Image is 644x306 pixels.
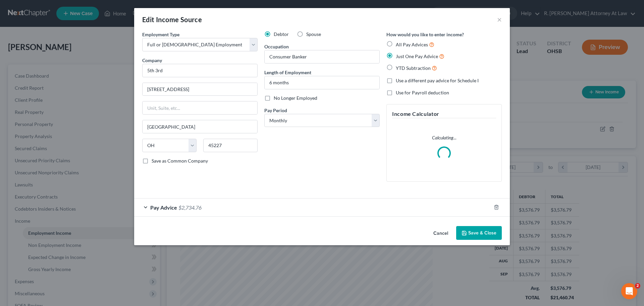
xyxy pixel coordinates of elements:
label: Length of Employment [264,69,311,76]
span: 2 [635,283,640,289]
span: YTD Subtraction [396,65,431,71]
span: No Longer Employed [274,95,317,101]
span: $2,734.76 [178,204,202,211]
span: Pay Advice [150,204,177,211]
span: All Pay Advices [396,42,428,47]
span: Use for Payroll deduction [396,90,449,95]
span: Debtor [274,31,289,37]
input: Enter city... [143,120,257,133]
button: Save & Close [456,226,502,240]
span: Just One Pay Advice [396,53,438,59]
button: × [497,15,502,24]
div: Edit Income Source [142,15,202,24]
input: Enter zip... [203,139,258,152]
span: Save as Common Company [152,158,208,164]
span: Employment Type [142,32,179,37]
p: Calculating... [392,134,496,141]
input: -- [265,50,379,63]
input: Search company by name... [142,64,258,77]
label: How would you like to enter income? [386,31,464,38]
iframe: Intercom live chat [621,283,637,299]
input: ex: 2 years [265,76,379,89]
span: Spouse [306,31,321,37]
label: Occupation [264,43,289,50]
h5: Income Calculator [392,110,496,118]
button: Cancel [428,227,453,240]
span: Use a different pay advice for Schedule I [396,78,479,83]
input: Enter address... [143,83,257,96]
span: Pay Period [264,107,287,113]
input: Unit, Suite, etc... [143,101,257,114]
span: Company [142,57,162,63]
